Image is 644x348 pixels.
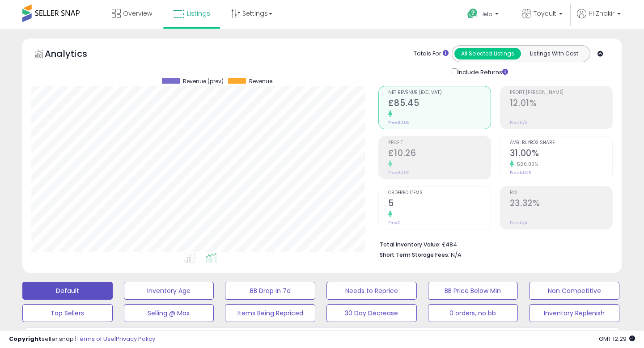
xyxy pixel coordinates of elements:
small: Prev: 0 [388,220,401,225]
h2: 31.00% [510,148,612,160]
span: Profit [388,140,491,145]
button: Non Competitive [529,282,619,300]
span: Net Revenue (Exc. VAT) [388,90,491,95]
button: Needs to Reprice [326,282,417,300]
span: Revenue (prev) [183,78,224,85]
span: 2025-08-16 12:29 GMT [599,335,635,343]
button: Inventory Age [124,282,214,300]
button: Selling @ Max [124,304,214,322]
span: N/A [451,250,462,259]
button: 0 orders, no bb [428,304,518,322]
h2: £10.26 [388,148,491,160]
a: Help [460,1,508,29]
div: Totals For [414,50,449,58]
span: Help [480,10,492,18]
h2: 5 [388,198,491,210]
button: Items Being Repriced [225,304,315,322]
span: Toycult [534,9,556,18]
span: Listings [187,9,210,18]
button: 30 Day Decrease [326,304,417,322]
small: Prev: N/A [510,120,527,125]
b: Total Inventory Value: [380,241,441,248]
button: BB Price Below Min [428,282,518,300]
button: Inventory Replenish [529,304,619,322]
span: Ordered Items [388,191,491,195]
h5: Analytics [45,47,105,62]
span: Hi Zhakir [589,9,614,18]
h2: 12.01% [510,98,612,110]
b: Short Term Storage Fees: [380,251,449,259]
button: All Selected Listings [454,48,521,59]
a: Hi Zhakir [577,9,621,29]
h2: 23.32% [510,198,612,210]
button: BB Drop in 7d [225,282,315,300]
strong: Copyright [9,335,42,343]
span: Avg. Buybox Share [510,140,612,145]
small: Prev: N/A [510,220,527,225]
span: ROI [510,191,612,195]
li: £484 [380,238,606,249]
small: Prev: 5.00% [510,170,531,175]
button: Listings With Cost [521,48,587,59]
span: Revenue [249,78,272,85]
a: Terms of Use [76,335,114,343]
i: Get Help [467,8,478,19]
div: Include Returns [445,67,519,77]
span: Overview [123,9,152,18]
button: Top Sellers [22,304,113,322]
h2: £85.45 [388,98,491,110]
small: Prev: £0.00 [388,170,410,175]
div: seller snap | | [9,335,155,344]
button: Default [22,282,113,300]
a: Privacy Policy [116,335,155,343]
span: Profit [PERSON_NAME] [510,90,612,95]
small: 520.00% [514,161,538,168]
small: Prev: £0.00 [388,120,410,125]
